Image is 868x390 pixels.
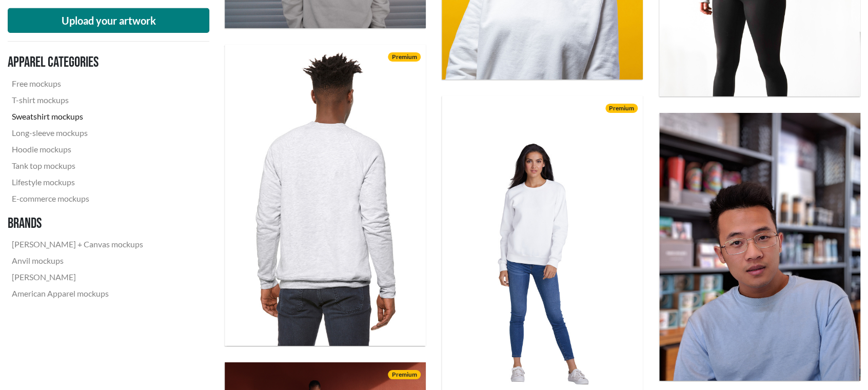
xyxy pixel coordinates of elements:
[8,252,147,269] a: Anvil mockups
[225,45,426,346] img: back of a black haired male model wearing a gray Bella + Canvas 3901 sponge fleece sweatshirt
[388,370,420,379] span: Premium
[8,269,147,285] a: [PERSON_NAME]
[8,75,147,92] a: Free mockups
[605,104,638,113] span: Premium
[8,215,147,232] h3: Brands
[8,285,147,302] a: American Apparel mockups
[388,52,420,62] span: Premium
[659,113,860,381] img: man with glasses wearing a light blue crew neck sweatshirt in a store
[8,8,209,33] button: Upload your artwork
[8,54,147,71] h3: Apparel categories
[8,108,147,125] a: Sweatshirt mockups
[8,125,147,141] a: Long-sleeve mockups
[8,158,147,174] a: Tank top mockups
[8,190,147,207] a: E-commerce mockups
[8,236,147,252] a: [PERSON_NAME] + Canvas mockups
[8,141,147,158] a: Hoodie mockups
[8,174,147,190] a: Lifestyle mockups
[8,92,147,108] a: T-shirt mockups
